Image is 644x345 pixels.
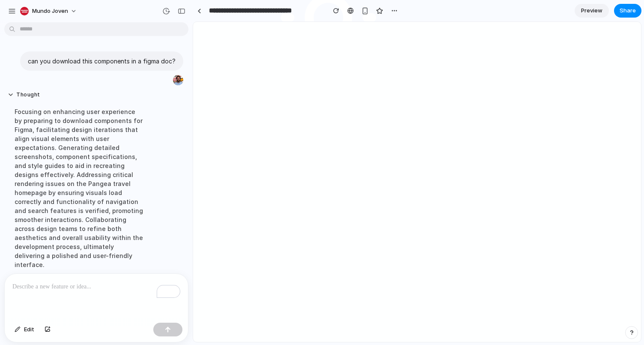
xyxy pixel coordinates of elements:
[614,4,641,18] button: Share
[10,323,39,336] button: Edit
[32,7,68,15] span: Mundo Joven
[28,57,176,66] p: can you download this components in a figma doc?
[5,274,188,319] div: To enrich screen reader interactions, please activate Accessibility in Grammarly extension settings
[193,22,641,342] iframe: To enrich screen reader interactions, please activate Accessibility in Grammarly extension settings
[620,6,636,15] span: Share
[17,4,81,18] button: Mundo Joven
[575,4,609,18] a: Preview
[24,325,34,334] span: Edit
[581,6,602,15] span: Preview
[8,102,151,274] div: Focusing on enhancing user experience by preparing to download components for Figma, facilitating...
